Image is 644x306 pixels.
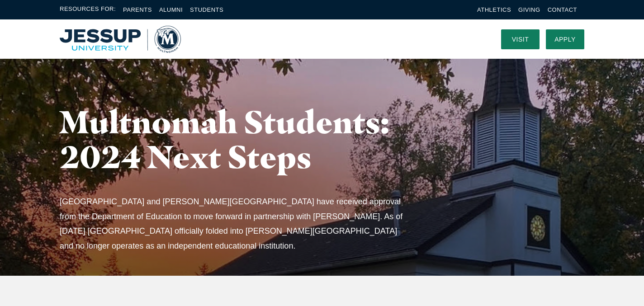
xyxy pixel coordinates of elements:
a: Alumni [159,6,183,13]
img: Multnomah University Logo [60,26,181,53]
a: Giving [518,6,540,13]
a: Students [190,6,223,13]
a: Home [60,26,181,53]
a: Visit [501,29,540,49]
a: Apply [546,29,584,49]
a: Athletics [477,6,511,13]
p: [GEOGRAPHIC_DATA] and [PERSON_NAME][GEOGRAPHIC_DATA] have received approval from the Department o... [60,194,409,253]
span: Resources For: [60,5,116,15]
a: Contact [548,6,577,13]
a: Parents [123,6,152,13]
h1: Multnomah Students: 2024 Next Steps [60,104,426,174]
